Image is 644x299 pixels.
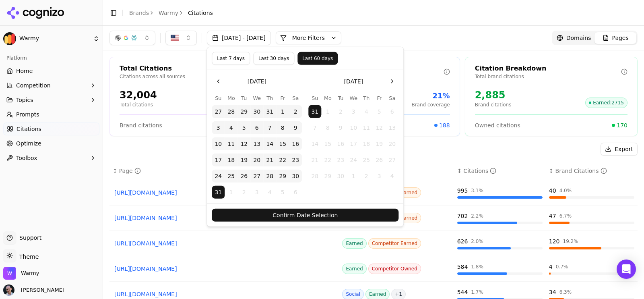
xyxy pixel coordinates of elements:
[225,154,237,166] button: Monday, August 18th, 2025, selected
[212,170,225,183] button: Sunday, August 24th, 2025, selected
[386,94,398,102] th: Saturday
[549,212,556,220] div: 47
[16,139,41,147] span: Optimize
[457,237,468,245] div: 626
[546,162,638,180] th: brandCitationCount
[559,213,572,219] div: 6.7 %
[225,94,237,102] th: Monday
[120,102,157,108] p: Total citations
[347,94,360,102] th: Wednesday
[289,94,302,102] th: Saturday
[289,137,302,150] button: Saturday, August 16th, 2025, selected
[276,121,289,134] button: Friday, August 8th, 2025, selected
[212,154,225,166] button: Sunday, August 17th, 2025, selected
[3,123,99,135] a: Citations
[555,167,607,175] div: Brand Citations
[114,214,334,222] a: [URL][DOMAIN_NAME]
[18,287,64,294] span: [PERSON_NAME]
[212,137,225,150] button: Sunday, August 10th, 2025, selected
[549,263,553,271] div: 4
[120,64,266,73] div: Total Citations
[475,73,621,80] p: Total brand citations
[612,34,629,42] span: Pages
[3,108,99,121] a: Prompts
[3,152,99,164] button: Toolbox
[237,121,250,134] button: Tuesday, August 5th, 2025, selected
[250,121,263,134] button: Wednesday, August 6th, 2025, selected
[212,121,225,134] button: Sunday, August 3rd, 2025, selected
[368,238,421,249] span: Competitor Earned
[368,264,421,274] span: Competitor Owned
[475,89,512,102] div: 2,885
[212,94,302,199] table: August 2025
[276,154,289,166] button: Friday, August 22nd, 2025, selected
[454,162,546,180] th: totalCitationCount
[250,137,263,150] button: Wednesday, August 13th, 2025, selected
[225,137,237,150] button: Monday, August 11th, 2025, selected
[253,52,294,65] button: Last 30 days
[289,170,302,183] button: Saturday, August 30th, 2025, selected
[250,94,263,102] th: Wednesday
[250,154,263,166] button: Wednesday, August 20th, 2025, selected
[17,125,41,133] span: Citations
[19,35,90,42] span: Warmy
[129,10,149,16] a: Brands
[276,94,289,102] th: Friday
[308,105,321,118] button: Today, Sunday, August 31st, 2025, selected
[386,75,398,88] button: Go to the Next Month
[113,167,336,175] div: ↕Page
[171,34,179,42] img: US
[321,94,334,102] th: Monday
[276,105,289,118] button: Friday, August 1st, 2025, selected
[120,121,162,129] span: Brand citations
[237,94,250,102] th: Tuesday
[308,94,321,102] th: Sunday
[225,121,237,134] button: Monday, August 4th, 2025, selected
[109,162,339,180] th: page
[237,154,250,166] button: Tuesday, August 19th, 2025, selected
[207,31,271,45] button: [DATE] - [DATE]
[237,105,250,118] button: Tuesday, July 29th, 2025, selected
[475,64,621,73] div: Citation Breakdown
[566,34,591,42] span: Domains
[263,170,276,183] button: Thursday, August 28th, 2025, selected
[120,89,157,102] div: 32,004
[475,121,520,129] span: Owned citations
[114,189,334,197] a: [URL][DOMAIN_NAME]
[289,105,302,118] button: Saturday, August 2nd, 2025, selected
[457,187,468,195] div: 995
[3,284,14,296] img: Erol Azuz
[563,238,578,245] div: 19.2 %
[360,94,373,102] th: Thursday
[471,238,483,245] div: 2.0 %
[601,143,638,156] button: Export
[3,137,99,150] a: Optimize
[16,67,33,75] span: Home
[212,94,225,102] th: Sunday
[439,121,450,129] span: 188
[114,290,334,298] a: [URL][DOMAIN_NAME]
[225,170,237,183] button: Monday, August 25th, 2025, selected
[549,237,560,245] div: 120
[119,167,141,175] div: Page
[342,264,366,274] span: Earned
[263,121,276,134] button: Thursday, August 7th, 2025, selected
[289,154,302,166] button: Saturday, August 23rd, 2025, selected
[3,79,99,92] button: Competition
[297,52,338,65] button: Last 60 days
[549,288,556,296] div: 34
[3,52,99,64] div: Platform
[16,234,41,242] span: Support
[471,187,483,194] div: 3.1 %
[559,289,572,295] div: 6.3 %
[114,265,334,273] a: [URL][DOMAIN_NAME]
[114,239,334,247] a: [URL][DOMAIN_NAME]
[471,213,483,219] div: 2.2 %
[188,9,213,17] span: Citations
[373,94,386,102] th: Friday
[225,105,237,118] button: Monday, July 28th, 2025, selected
[263,154,276,166] button: Thursday, August 21st, 2025, selected
[457,167,543,175] div: ↕Citations
[16,154,37,162] span: Toolbox
[334,94,347,102] th: Tuesday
